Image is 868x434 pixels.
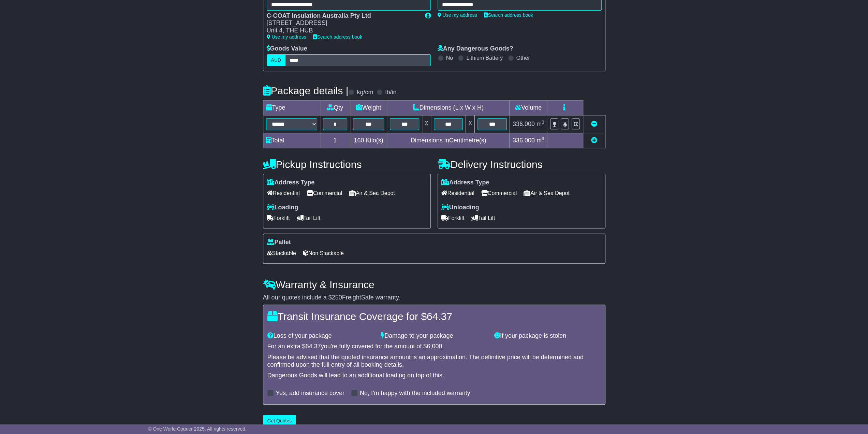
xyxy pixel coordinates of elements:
span: 160 [354,137,364,144]
h4: Package details | [263,85,349,96]
span: 250 [332,294,342,301]
div: If your package is stolen [491,332,604,340]
span: Air & Sea Depot [524,188,570,198]
span: Tail Lift [297,213,321,223]
span: Stackable [267,248,296,258]
label: Address Type [441,179,489,186]
div: Unit 4, THE HUB [267,27,418,34]
td: Qty [320,100,350,115]
span: Commercial [307,188,342,198]
span: 336.000 [513,137,535,144]
a: Use my address [438,12,477,18]
label: Unloading [441,204,479,211]
label: kg/cm [357,89,373,96]
div: All our quotes include a $ FreightSafe warranty. [263,294,605,302]
td: Volume [510,100,547,115]
div: Please be advised that the quoted insurance amount is an approximation. The definitive price will... [267,354,601,368]
label: No, I'm happy with the included warranty [360,390,470,397]
td: Type [263,100,320,115]
sup: 3 [542,136,544,141]
td: Weight [350,100,387,115]
td: Kilo(s) [350,133,387,148]
label: No [446,55,453,61]
span: Residential [267,188,300,198]
td: Total [263,133,320,148]
div: Damage to your package [377,332,491,340]
td: Dimensions in Centimetre(s) [387,133,510,148]
div: Dangerous Goods will lead to an additional loading on top of this. [267,372,601,379]
label: lb/in [385,89,396,96]
label: AUD [267,54,286,66]
span: Forklift [441,213,465,223]
sup: 3 [542,120,544,125]
label: Pallet [267,239,291,246]
label: Lithium Battery [466,55,503,61]
label: Yes, add insurance cover [276,390,344,397]
label: Other [516,55,530,61]
td: x [466,115,475,133]
label: Any Dangerous Goods? [438,45,513,53]
span: Air & Sea Depot [349,188,395,198]
div: For an extra $ you're fully covered for the amount of $ . [267,343,601,350]
span: 336.000 [513,121,535,127]
h4: Pickup Instructions [263,159,431,170]
span: Tail Lift [471,213,495,223]
div: [STREET_ADDRESS] [267,19,418,27]
a: Remove this item [591,121,597,127]
a: Search address book [313,34,362,40]
span: © One World Courier 2025. All rights reserved. [148,426,247,432]
button: Get Quotes [263,415,296,427]
a: Search address book [484,12,533,18]
div: C-COAT Insulation Australia Pty Ltd [267,12,418,20]
h4: Delivery Instructions [438,159,605,170]
span: 64.37 [306,343,321,350]
span: 64.37 [427,311,452,322]
label: Address Type [267,179,315,186]
div: Loss of your package [264,332,378,340]
h4: Warranty & Insurance [263,279,605,290]
a: Add new item [591,137,597,144]
span: Residential [441,188,474,198]
a: Use my address [267,34,306,40]
span: 6,000 [427,343,442,350]
span: Commercial [481,188,517,198]
td: Dimensions (L x W x H) [387,100,510,115]
span: Non Stackable [303,248,344,258]
label: Goods Value [267,45,307,53]
span: Forklift [267,213,290,223]
h4: Transit Insurance Coverage for $ [267,311,601,322]
span: m [536,137,544,144]
td: x [422,115,431,133]
span: m [536,121,544,127]
label: Loading [267,204,298,211]
td: 1 [320,133,350,148]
